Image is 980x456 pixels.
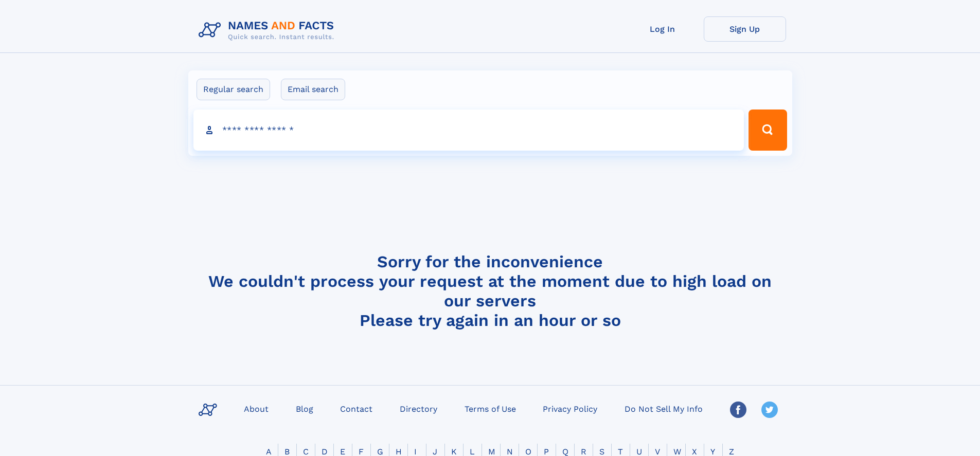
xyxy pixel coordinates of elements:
a: Terms of Use [460,401,520,416]
label: Regular search [197,79,270,100]
img: Facebook [730,402,746,418]
img: Twitter [761,402,778,418]
h4: Sorry for the inconvenience We couldn't process your request at the moment due to high load on ou... [194,252,786,330]
a: Directory [396,401,441,416]
a: Privacy Policy [539,401,601,416]
a: Sign Up [704,16,786,42]
a: Contact [336,401,377,416]
a: Do Not Sell My Info [620,401,707,416]
a: Blog [292,401,317,416]
img: Logo Names and Facts [194,16,343,44]
label: Email search [281,79,345,100]
a: About [240,401,273,416]
input: search input [193,110,744,151]
button: Search Button [749,110,787,151]
a: Log In [621,16,704,42]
